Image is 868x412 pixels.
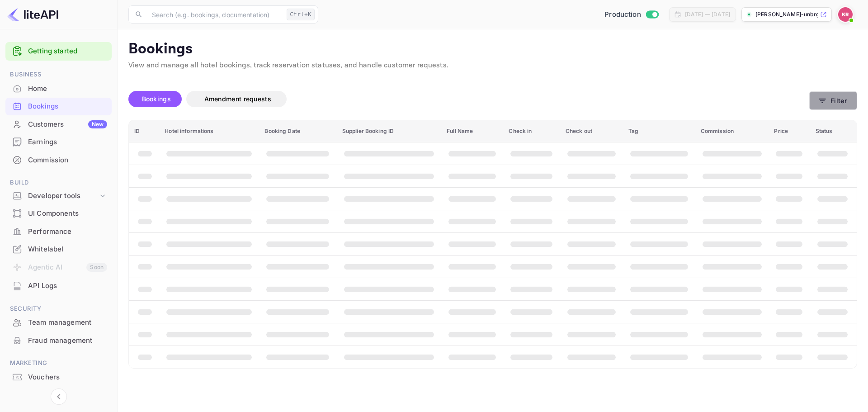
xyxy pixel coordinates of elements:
div: Earnings [28,137,107,147]
div: Developer tools [28,191,98,201]
img: LiteAPI logo [7,7,58,22]
a: Getting started [28,46,107,57]
a: Team management [5,314,112,331]
th: Check out [560,120,623,142]
div: Switch to Sandbox mode [601,9,662,20]
a: Vouchers [5,369,112,385]
div: Team management [5,314,112,331]
img: Kobus Roux [838,7,853,22]
div: UI Components [28,208,107,219]
a: Fraud management [5,332,112,349]
div: API Logs [5,277,112,295]
th: Commission [695,120,769,142]
span: Marketing [5,358,112,368]
th: Check in [503,120,560,142]
div: Whitelabel [5,241,112,258]
div: API Logs [28,281,107,291]
div: Customers [28,119,107,130]
span: Business [5,70,112,80]
th: Booking Date [259,120,336,142]
div: Getting started [5,42,112,61]
a: Earnings [5,133,112,150]
table: booking table [129,120,857,368]
div: Fraud management [28,336,107,346]
div: Team management [28,317,107,328]
div: Bookings [5,98,112,115]
div: UI Components [5,205,112,223]
div: Developer tools [5,188,112,204]
a: API Logs [5,277,112,294]
div: Whitelabel [28,244,107,255]
a: Commission [5,152,112,168]
div: Performance [28,227,107,237]
button: Filter [809,91,857,110]
div: Home [28,84,107,94]
a: Performance [5,223,112,240]
span: Build [5,178,112,188]
span: Security [5,304,112,314]
span: Production [604,9,641,20]
div: Home [5,80,112,98]
span: Amendment requests [204,95,271,103]
th: ID [129,120,159,142]
a: Whitelabel [5,241,112,257]
p: Bookings [128,40,857,58]
th: Price [769,120,810,142]
a: UI Components [5,205,112,222]
div: Performance [5,223,112,241]
button: Collapse navigation [51,388,67,405]
th: Full Name [441,120,503,142]
div: [DATE] — [DATE] [685,10,730,19]
div: Ctrl+K [287,9,315,20]
th: Status [810,120,857,142]
div: Fraud management [5,332,112,350]
div: CustomersNew [5,116,112,133]
span: Bookings [142,95,171,103]
div: Earnings [5,133,112,151]
a: Home [5,80,112,97]
a: CustomersNew [5,116,112,133]
div: Commission [28,155,107,166]
a: Bookings [5,98,112,114]
p: [PERSON_NAME]-unbrg.[PERSON_NAME]... [755,10,818,19]
input: Search (e.g. bookings, documentation) [146,5,283,24]
div: New [88,120,107,128]
div: account-settings tabs [128,91,809,107]
div: Vouchers [5,369,112,386]
div: Commission [5,152,112,169]
p: View and manage all hotel bookings, track reservation statuses, and handle customer requests. [128,60,857,71]
th: Tag [623,120,695,142]
th: Hotel informations [159,120,259,142]
th: Supplier Booking ID [337,120,441,142]
div: Bookings [28,101,107,112]
div: Vouchers [28,372,107,383]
